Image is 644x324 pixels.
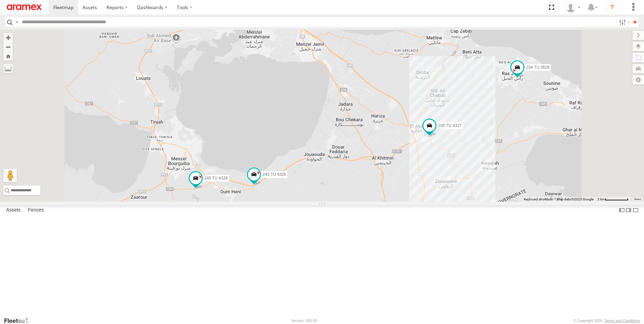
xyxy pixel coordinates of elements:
[634,198,641,201] a: Terms
[14,17,20,27] label: Search Query
[625,205,632,215] label: Dock Summary Table to the Right
[3,64,13,73] label: Measure
[3,169,17,182] button: Drag Pegman onto the map to open Street View
[563,2,583,12] div: MohamedHaythem Bouchagfa
[526,65,549,70] span: 234 TU 2628
[557,197,593,201] span: Map data ©2025 Google
[3,52,13,61] button: Zoom Home
[204,176,228,181] span: 245 TU 4328
[3,33,13,42] button: Zoom in
[598,197,605,201] span: 2 km
[632,205,639,215] label: Hide Summary Table
[3,42,13,52] button: Zoom out
[573,319,640,323] div: © Copyright 2025 -
[4,317,35,324] a: Visit our Website
[607,2,617,13] i: ?
[291,319,317,323] div: Version: 305.03
[438,123,461,128] span: 245 TU 4327
[263,172,286,177] span: 245 TU 4325
[3,205,24,215] label: Assets
[25,205,47,215] label: Fences
[595,197,631,202] button: Map Scale: 2 km per 66 pixels
[605,319,640,323] a: Terms and Conditions
[618,205,625,215] label: Dock Summary Table to the Left
[616,17,631,27] label: Search Filter Options
[524,197,553,202] button: Keyboard shortcuts
[633,75,644,85] label: Map Settings
[7,4,42,10] img: aramex-logo.svg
